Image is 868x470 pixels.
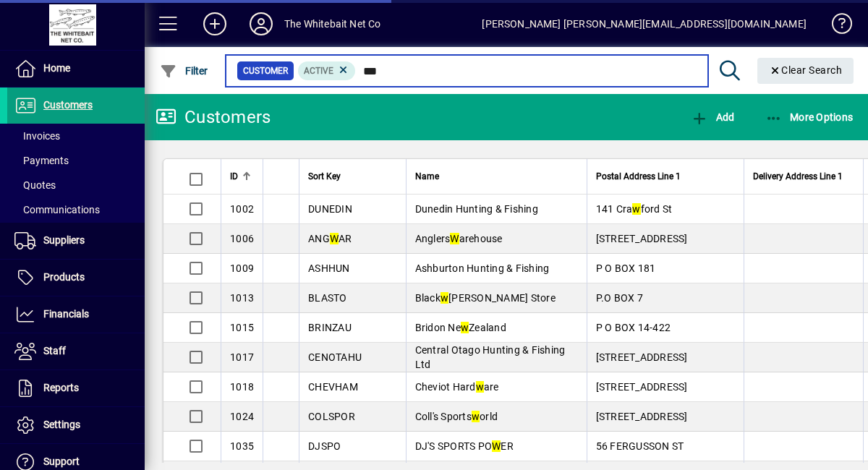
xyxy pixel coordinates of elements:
span: Customers [43,99,93,111]
span: Black [PERSON_NAME] Store [415,292,556,304]
em: w [441,292,448,304]
em: w [476,381,484,393]
span: BRINZAU [308,322,352,333]
span: CHEVHAM [308,381,358,393]
span: Invoices [14,130,60,142]
mat-chip: Activation Status: Active [298,61,356,80]
button: Clear [757,58,854,84]
em: w [472,411,480,422]
span: Delivery Address Line 1 [753,168,843,184]
span: Bridon Ne Zealand [415,322,506,333]
em: W [330,233,339,244]
span: 1009 [230,262,254,274]
span: 1006 [230,233,254,244]
span: P.O BOX 7 [596,292,643,304]
span: Suppliers [43,234,85,246]
span: P O BOX 181 [596,262,656,274]
span: ID [230,168,238,184]
span: Postal Address Line 1 [596,168,681,184]
a: Staff [7,333,145,369]
span: More Options [765,111,854,123]
span: Financials [43,308,89,320]
div: ID [230,168,254,184]
span: 1017 [230,351,254,363]
a: Payments [7,148,145,173]
span: Sort Key [308,168,341,184]
span: Active [304,66,333,76]
span: 141 Cra ford St [596,203,673,215]
a: Settings [7,407,145,443]
div: The Whitebait Net Co [284,12,381,35]
a: Invoices [7,124,145,148]
em: w [632,203,640,215]
span: 1015 [230,322,254,333]
span: COLSPOR [308,411,355,422]
div: Name [415,168,578,184]
em: w [461,322,469,333]
span: [STREET_ADDRESS] [596,351,688,363]
em: W [450,233,459,244]
span: Products [43,271,85,283]
span: [STREET_ADDRESS] [596,411,688,422]
a: Home [7,51,145,87]
button: Profile [238,11,284,37]
a: Quotes [7,173,145,197]
a: Communications [7,197,145,222]
span: Quotes [14,179,56,191]
span: P O BOX 14-422 [596,322,671,333]
span: Clear Search [769,64,843,76]
span: Reports [43,382,79,393]
span: Communications [14,204,100,215]
span: Ashburton Hunting & Fishing [415,262,550,274]
span: ANG AR [308,233,352,244]
span: Add [691,111,734,123]
span: 1035 [230,440,254,452]
span: Dunedin Hunting & Fishing [415,203,538,215]
span: Name [415,168,439,184]
span: Support [43,456,80,467]
span: 1018 [230,381,254,393]
span: CENOTAHU [308,351,362,363]
button: Filter [156,58,212,84]
div: [PERSON_NAME] [PERSON_NAME][EMAIL_ADDRESS][DOMAIN_NAME] [482,12,807,35]
span: DJ'S SPORTS PO ER [415,440,514,452]
span: 56 FERGUSSON ST [596,440,684,452]
div: Customers [156,106,271,129]
span: Cheviot Hard are [415,381,499,393]
span: Home [43,62,70,74]
button: Add [192,11,238,37]
a: Reports [7,370,145,406]
a: Products [7,260,145,296]
span: 1002 [230,203,254,215]
button: More Options [762,104,857,130]
span: BLASTO [308,292,347,304]
a: Knowledge Base [821,3,850,50]
span: Customer [243,64,288,78]
span: Filter [160,65,208,77]
span: Coll's Sports orld [415,411,498,422]
span: Payments [14,155,69,166]
span: Settings [43,419,80,430]
button: Add [687,104,738,130]
span: [STREET_ADDRESS] [596,233,688,244]
em: W [492,440,501,452]
a: Suppliers [7,223,145,259]
span: DJSPO [308,440,341,452]
span: 1024 [230,411,254,422]
span: 1013 [230,292,254,304]
span: Central Otago Hunting & Fishing Ltd [415,344,566,370]
span: ASHHUN [308,262,350,274]
span: Anglers arehouse [415,233,503,244]
span: [STREET_ADDRESS] [596,381,688,393]
span: DUNEDIN [308,203,352,215]
a: Financials [7,296,145,333]
span: Staff [43,345,66,356]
